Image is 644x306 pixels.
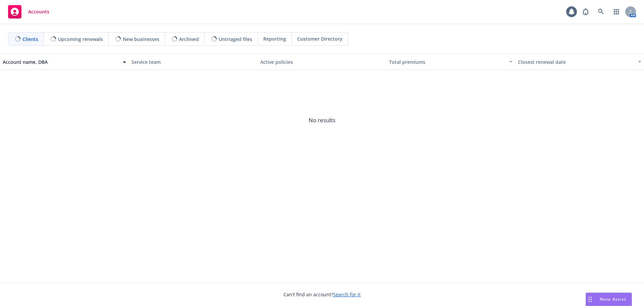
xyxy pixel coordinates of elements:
div: Active policies [260,58,384,65]
a: Switch app [610,5,623,18]
button: Service team [129,54,258,70]
div: Account name, DBA [3,58,119,65]
button: Active policies [258,54,386,70]
button: Nova Assist [586,293,632,306]
div: Closest renewal date [518,58,634,65]
span: Customer Directory [297,35,342,42]
span: Archived [179,36,199,43]
div: Total premiums [389,58,505,65]
a: Search for it [333,291,361,298]
span: Untriaged files [219,36,252,43]
span: Clients [22,36,38,43]
span: Reporting [263,35,286,42]
span: Upcoming renewals [58,36,103,43]
span: Nova Assist [600,296,626,302]
a: Report a Bug [579,5,592,18]
span: New businesses [123,36,159,43]
a: Accounts [5,2,52,21]
div: Service team [131,58,255,65]
div: Drag to move [586,293,594,306]
span: Can't find an account? [283,291,361,298]
button: Total premiums [386,54,515,70]
a: Search [594,5,608,18]
button: Closest renewal date [515,54,644,70]
span: Accounts [28,9,49,14]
